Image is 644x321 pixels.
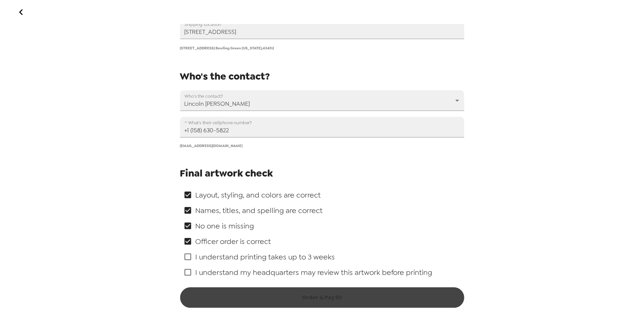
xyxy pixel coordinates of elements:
[185,119,252,126] label: ^ What's their cellphone number?
[196,268,433,277] span: I understand my headquarters may review this artwork before printing
[196,190,321,200] span: Layout, styling, and colors are correct
[180,90,464,111] div: Lincoln [PERSON_NAME]
[196,221,254,231] span: No one is missing
[185,93,223,99] label: Who's the contact?
[196,206,323,215] span: Names, titles, and spelling are correct
[180,167,273,180] span: Final artwork check
[180,18,464,39] input: 220 Manville Ave
[180,46,275,50] span: [STREET_ADDRESS] Bowling Green [US_STATE] , 43402
[196,237,271,246] span: Officer order is correct
[180,143,243,148] span: [EMAIL_ADDRESS][DOMAIN_NAME]
[185,21,221,27] label: Shipping Location
[196,252,335,262] span: I understand printing takes up to 3 weeks
[180,70,270,83] span: Who's the contact?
